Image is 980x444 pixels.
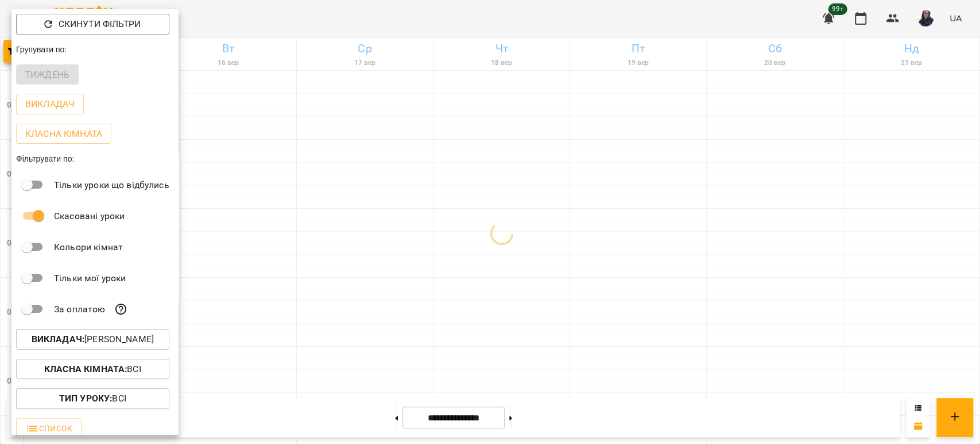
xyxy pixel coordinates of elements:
[59,392,126,405] p: Всі
[11,148,179,169] div: Фільтрувати по:
[16,359,169,380] button: Класна кімната:Всі
[16,329,169,350] button: Викладач:[PERSON_NAME]
[16,388,169,409] button: Тип Уроку:Всі
[54,271,126,285] p: Тільки мої уроки
[16,94,84,114] button: Викладач
[59,393,112,404] b: Тип Уроку :
[59,17,141,31] p: Скинути фільтри
[54,303,105,316] p: За оплатою
[16,14,169,35] button: Скинути фільтри
[11,39,179,60] div: Групувати по:
[32,334,84,345] b: Викладач :
[44,363,127,374] b: Класна кімната :
[44,362,141,376] p: Всі
[25,127,102,141] p: Класна кімната
[16,418,82,439] button: Список
[32,332,154,346] p: [PERSON_NAME]
[54,178,169,192] p: Тільки уроки що відбулись
[25,422,72,435] span: Список
[54,240,123,254] p: Кольори кімнат
[16,124,111,144] button: Класна кімната
[54,209,125,223] p: Скасовані уроки
[25,97,75,111] p: Викладач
